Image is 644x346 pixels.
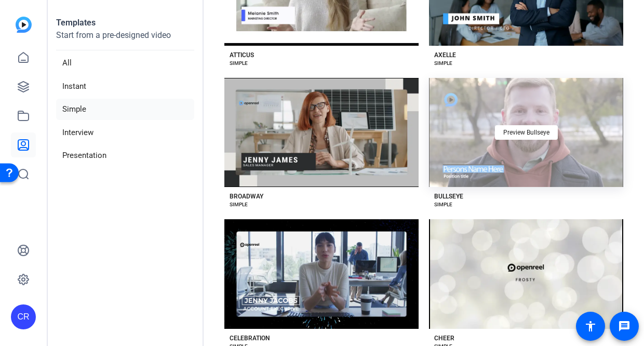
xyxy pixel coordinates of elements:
[429,78,623,187] button: Template imagePreview Bullseye
[503,129,549,136] span: Preview Bullseye
[230,59,248,68] div: SIMPLE
[434,334,454,342] div: CHEER
[56,18,96,28] strong: Templates
[584,320,597,332] mat-icon: accessibility
[56,76,194,97] li: Instant
[434,51,456,59] div: AXELLE
[230,192,263,201] div: BROADWAY
[434,201,452,209] div: SIMPLE
[230,201,248,209] div: SIMPLE
[56,99,194,120] li: Simple
[16,17,32,33] img: blue-gradient.svg
[11,304,36,329] div: CR
[618,320,630,332] mat-icon: message
[434,59,452,68] div: SIMPLE
[224,78,419,187] button: Template image
[429,219,623,328] button: Template image
[56,145,194,166] li: Presentation
[56,52,194,74] li: All
[56,122,194,143] li: Interview
[230,334,270,342] div: CELEBRATION
[56,29,194,50] p: Start from a pre-designed video
[434,192,463,201] div: BULLSEYE
[224,219,419,328] button: Template image
[230,51,254,59] div: ATTICUS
